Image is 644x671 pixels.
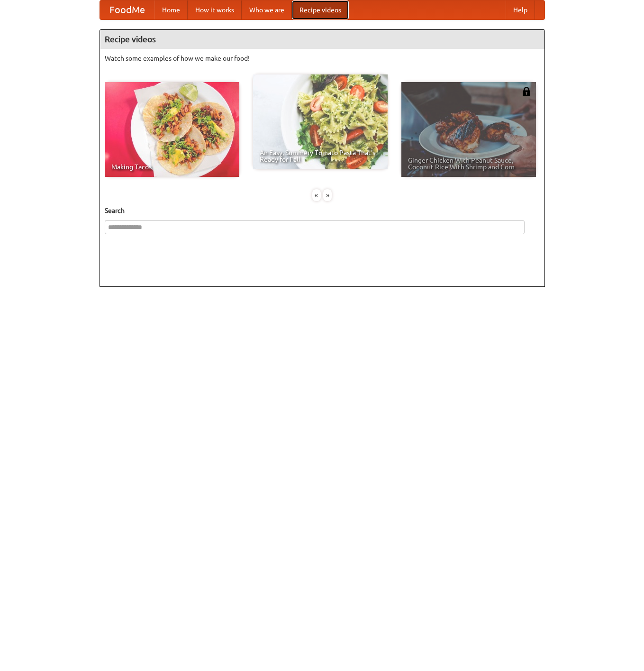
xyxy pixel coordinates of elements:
a: How it works [188,0,242,19]
img: 483408.png [522,87,531,96]
div: « [312,189,321,201]
a: Help [506,0,535,19]
h5: Search [105,206,540,215]
a: Making Tacos [105,82,239,177]
p: Watch some examples of how we make our food! [105,54,540,63]
a: An Easy, Summery Tomato Pasta That's Ready for Fall [253,74,388,169]
span: Making Tacos [111,164,233,170]
a: Home [154,0,188,19]
div: » [323,189,332,201]
h4: Recipe videos [100,30,544,49]
span: An Easy, Summery Tomato Pasta That's Ready for Fall [260,149,381,163]
a: Recipe videos [292,0,349,19]
a: FoodMe [100,0,154,19]
a: Who we are [242,0,292,19]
